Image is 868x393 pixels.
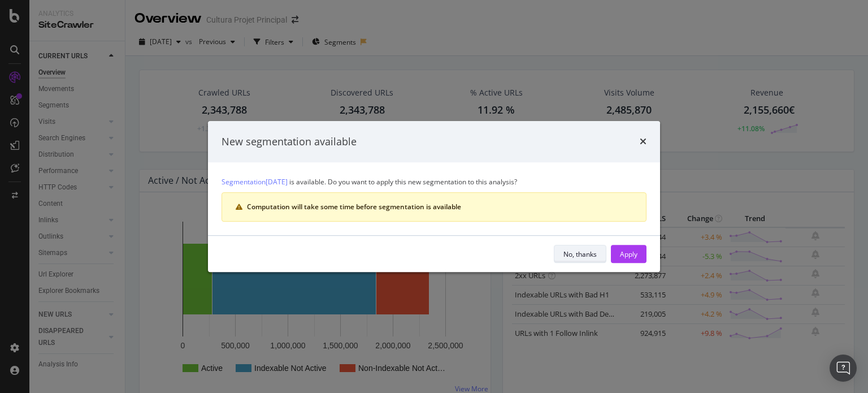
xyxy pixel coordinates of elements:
[222,176,288,188] a: Segmentation[DATE]
[620,249,637,259] div: Apply
[554,245,606,263] button: No, thanks
[247,202,632,212] div: Computation will take some time before segmentation is available
[563,249,597,259] div: No, thanks
[611,245,646,263] button: Apply
[208,162,660,235] div: is available. Do you want to apply this new segmentation to this analysis?
[830,355,857,382] div: Open Intercom Messenger
[222,135,357,149] div: New segmentation available
[222,192,646,222] div: warning banner
[640,135,646,149] div: times
[208,121,660,273] div: modal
